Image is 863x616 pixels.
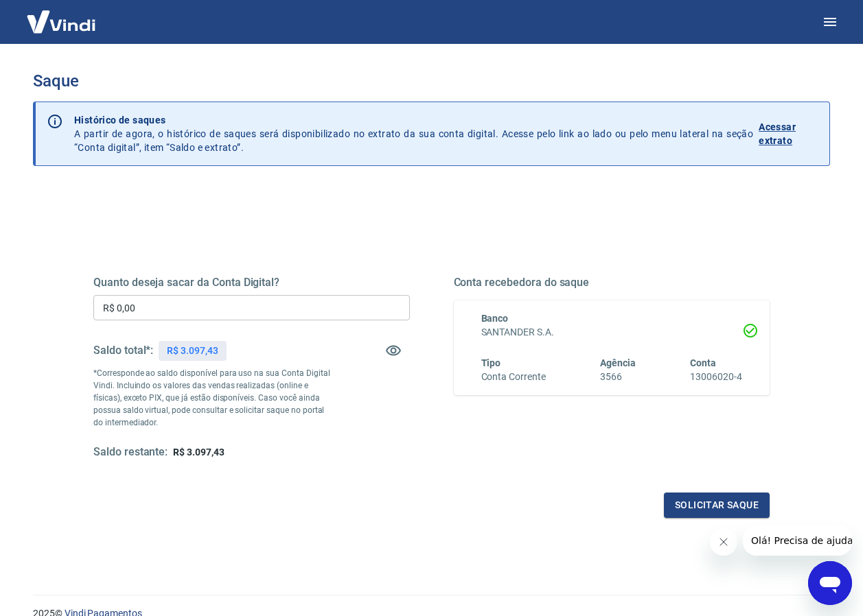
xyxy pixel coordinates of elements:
[93,344,153,357] h5: Saldo total*:
[743,525,852,556] iframe: Mensagem da empresa
[481,370,546,384] h6: Conta Corrente
[759,113,818,154] a: Acessar extrato
[74,113,753,154] p: A partir de agora, o histórico de saques será disponibilizado no extrato da sua conta digital. Ac...
[93,276,410,289] h5: Quanto deseja sacar da Conta Digital?
[173,447,224,458] span: R$ 3.097,43
[664,493,770,518] button: Solicitar saque
[481,325,743,340] h6: SANTANDER S.A.
[600,357,636,368] span: Agência
[93,445,168,460] h5: Saldo restante:
[690,357,716,368] span: Conta
[8,10,115,21] span: Olá! Precisa de ajuda?
[710,528,737,556] iframe: Fechar mensagem
[167,344,218,358] p: R$ 3.097,43
[74,113,753,127] p: Histórico de saques
[481,313,509,324] span: Banco
[600,370,636,384] h6: 3566
[690,370,742,384] h6: 13006020-4
[33,71,830,91] h3: Saque
[481,357,501,368] span: Tipo
[16,1,106,43] img: Vindi
[759,120,818,147] p: Acessar extrato
[454,276,770,289] h5: Conta recebedora do saque
[93,367,330,429] p: *Corresponde ao saldo disponível para uso na sua Conta Digital Vindi. Incluindo os valores das ve...
[808,561,852,605] iframe: Botão para abrir a janela de mensagens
